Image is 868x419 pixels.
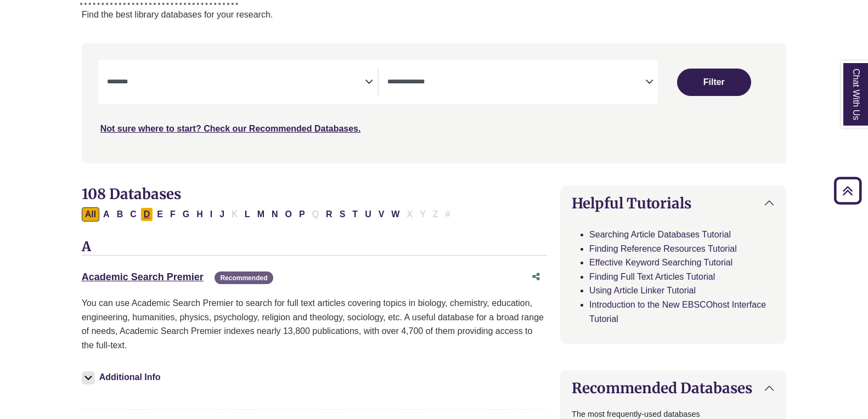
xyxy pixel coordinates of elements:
[589,300,766,324] a: Introduction to the New EBSCOhost Interface Tutorial
[179,207,193,222] button: Filter Results G
[207,207,216,222] button: Filter Results I
[82,209,455,218] div: Alpha-list to filter by first letter of database name
[388,207,403,222] button: Filter Results W
[82,296,547,352] p: You can use Academic Search Premier to search for full text articles covering topics in biology, ...
[525,267,547,287] button: Share this database
[100,124,361,133] a: Not sure where to start? Check our Recommended Databases.
[193,207,206,222] button: Filter Results H
[82,271,204,282] a: Academic Search Premier
[114,207,127,222] button: Filter Results B
[387,78,645,87] textarea: Search
[589,230,731,239] a: Searching Article Databases Tutorial
[296,207,308,222] button: Filter Results P
[216,207,228,222] button: Filter Results J
[82,185,181,203] span: 108 Databases
[127,207,140,222] button: Filter Results C
[241,207,253,222] button: Filter Results L
[254,207,268,222] button: Filter Results M
[282,207,295,222] button: Filter Results O
[362,207,375,222] button: Filter Results U
[167,207,179,222] button: Filter Results F
[140,207,154,222] button: Filter Results D
[100,207,113,222] button: Filter Results A
[336,207,349,222] button: Filter Results S
[830,183,865,198] a: Back to Top
[82,8,787,22] p: Find the best library databases for your research.
[268,207,281,222] button: Filter Results N
[561,186,786,220] button: Helpful Tutorials
[215,271,273,284] span: Recommended
[323,207,336,222] button: Filter Results R
[107,78,365,87] textarea: Search
[589,258,732,267] a: Effective Keyword Searching Tutorial
[154,207,166,222] button: Filter Results E
[82,207,99,222] button: All
[82,370,164,385] button: Additional Info
[589,272,715,281] a: Finding Full Text Articles Tutorial
[82,239,547,256] h3: A
[82,43,787,163] nav: Search filters
[677,69,751,96] button: Submit for Search Results
[349,207,361,222] button: Filter Results T
[561,371,786,405] button: Recommended Databases
[589,286,696,295] a: Using Article Linker Tutorial
[589,244,737,253] a: Finding Reference Resources Tutorial
[375,207,388,222] button: Filter Results V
